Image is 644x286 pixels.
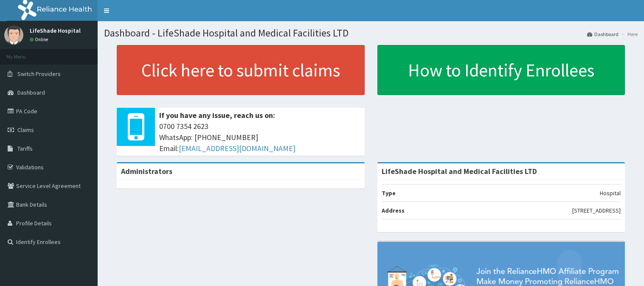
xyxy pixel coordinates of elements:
strong: LifeShade Hospital and Medical Facilities LTD [382,166,537,176]
a: How to Identify Enrollees [377,45,625,95]
p: Hospital [600,189,621,197]
a: Click here to submit claims [117,45,365,95]
span: 0700 7354 2623 WhatsApp: [PHONE_NUMBER] Email: [159,121,360,154]
b: Type [382,189,396,197]
b: If you have any issue, reach us on: [159,110,275,120]
a: [EMAIL_ADDRESS][DOMAIN_NAME] [179,143,295,153]
b: Address [382,207,405,214]
img: User Image [4,25,23,45]
span: Dashboard [17,89,45,96]
a: Online [30,36,50,42]
span: Claims [17,126,34,134]
li: Here [619,31,638,38]
p: [STREET_ADDRESS] [572,206,621,215]
a: Dashboard [587,31,619,38]
p: LifeShade Hospital [30,28,81,34]
h1: Dashboard - LifeShade Hospital and Medical Facilities LTD [104,28,638,39]
span: Tariffs [17,145,33,152]
span: Switch Providers [17,70,61,78]
b: Administrators [121,166,172,176]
